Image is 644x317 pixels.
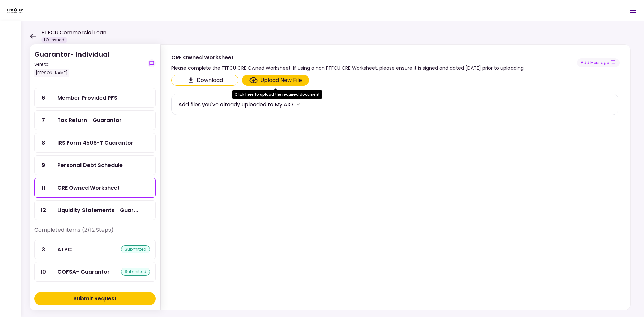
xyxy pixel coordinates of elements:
button: show-messages [577,58,620,67]
a: 7Tax Return - Guarantor [34,110,156,130]
div: Personal Debt Schedule [57,161,123,169]
div: submitted [121,245,150,253]
div: Please complete the FTFCU CRE Owned Worksheet. If using a non FTFCU CRE Worksheet, please ensure ... [171,64,525,72]
div: submitted [121,268,150,276]
h1: FTFCU Commercial Loan [41,29,106,37]
button: Open menu [625,3,641,19]
div: CRE Owned Worksheet [171,53,525,62]
div: 8 [35,133,52,152]
div: 6 [35,88,52,107]
div: Click here to upload the required document [232,90,322,99]
div: CRE Owned Worksheet [57,183,120,192]
div: ATPC [57,245,72,254]
div: 10 [35,262,52,281]
a: 3ATPCsubmitted [34,240,156,259]
a: 6Member Provided PFS [34,88,156,108]
div: Member Provided PFS [57,94,117,102]
div: 12 [35,201,52,220]
a: 8IRS Form 4506-T Guarantor [34,133,156,153]
div: Tax Return - Guarantor [57,116,122,124]
button: Submit Request [34,292,156,305]
span: Click here to upload the required document [242,75,309,86]
div: 7 [35,111,52,130]
div: COFSA- Guarantor [57,268,110,276]
div: 9 [35,156,52,175]
div: Liquidity Statements - Guarantor [57,206,138,214]
div: Sent to: [34,61,109,67]
button: more [293,99,303,109]
div: IRS Form 4506-T Guarantor [57,139,133,147]
div: Add files you've already uploaded to My AIO [178,100,293,109]
div: [PERSON_NAME] [34,69,69,77]
a: 12Liquidity Statements - Guarantor [34,200,156,220]
img: Partner icon [7,6,24,16]
div: 3 [35,240,52,259]
div: Guarantor- Individual [34,49,109,77]
a: 9Personal Debt Schedule [34,155,156,175]
div: Submit Request [73,295,117,303]
a: 10COFSA- Guarantorsubmitted [34,262,156,282]
a: 11CRE Owned Worksheet [34,178,156,198]
button: Click here to download the document [171,75,238,86]
div: LOI Issued [41,37,67,43]
div: CRE Owned WorksheetPlease complete the FTFCU CRE Owned Worksheet. If using a non FTFCU CRE Worksh... [160,44,631,310]
button: show-messages [148,59,156,67]
div: Completed items (2/12 Steps) [34,226,156,240]
div: Upload New File [260,76,302,84]
div: 11 [35,178,52,197]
